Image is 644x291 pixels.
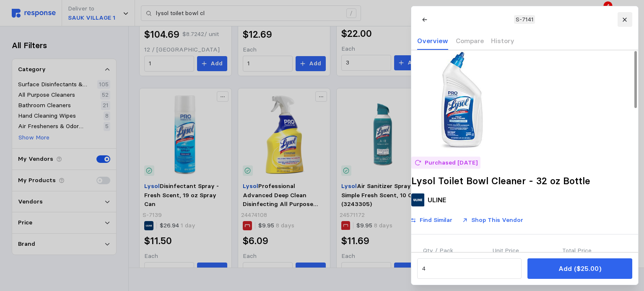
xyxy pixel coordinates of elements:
p: Shop This Vendor [471,216,523,225]
div: Total Price [562,246,626,255]
p: Add ($25.00) [558,263,601,274]
p: ULINE [427,195,446,205]
button: Add ($25.00) [527,258,632,279]
h2: Lysol Toilet Bowl Cleaner - 32 oz Bottle [411,175,638,188]
div: Unit Price [493,246,556,255]
img: S-7141_US [411,50,512,151]
p: Purchased [DATE] [424,158,477,167]
p: History [491,36,514,46]
div: Qty / Pack [423,246,487,255]
button: Shop This Vendor [457,212,528,228]
p: Overview [417,36,448,46]
p: S-7141 [515,15,533,24]
p: Compare [455,36,483,46]
button: Find Similar [405,212,457,228]
p: Find Similar [419,216,452,225]
input: Qty [422,261,517,276]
